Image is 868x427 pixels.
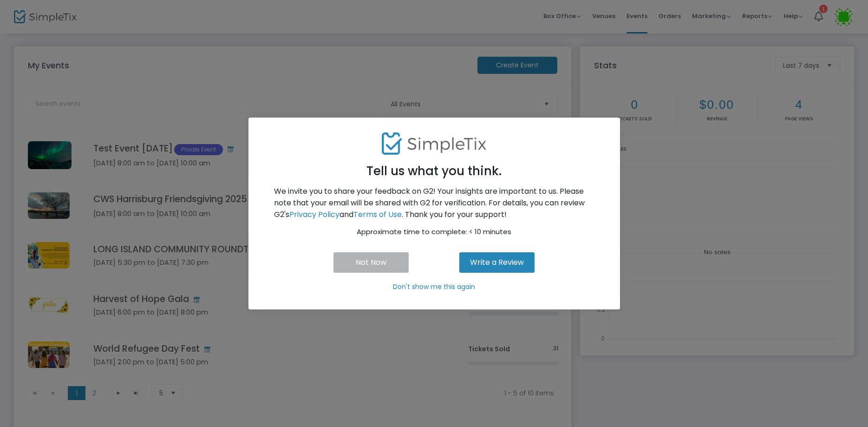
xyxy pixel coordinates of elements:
[274,227,594,237] p: Approximate time to complete: < 10 minutes
[289,209,339,220] a: Privacy Policy
[260,282,608,292] p: Don't show me this again
[260,158,608,178] h2: Tell us what you think.
[353,209,402,220] a: Terms of Use
[459,252,535,273] button: Write a Review
[333,252,409,273] button: Not Now
[382,129,486,158] img: SimpleTix-logo
[274,186,594,220] p: We invite you to share your feedback on G2! Your insights are important to us. Please note that y...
